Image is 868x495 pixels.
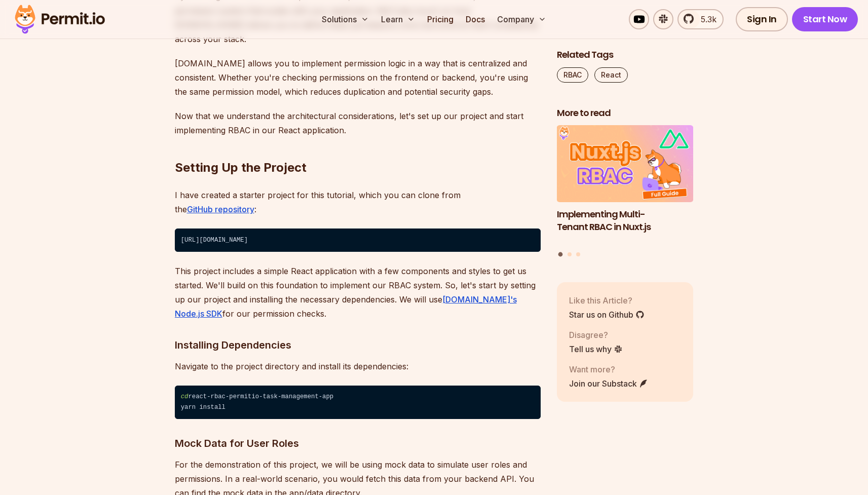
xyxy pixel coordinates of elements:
[557,126,694,246] a: Implementing Multi-Tenant RBAC in Nuxt.jsImplementing Multi-Tenant RBAC in Nuxt.js
[175,188,541,216] p: I have created a starter project for this tutorial, which you can clone from the :
[187,204,254,214] a: GitHub repository
[792,7,858,31] a: Start Now
[557,126,694,203] img: Implementing Multi-Tenant RBAC in Nuxt.js
[568,252,572,256] button: Go to slide 2
[181,393,188,400] span: cd
[175,294,517,319] a: [DOMAIN_NAME]'s Node.js SDK
[423,9,458,29] a: Pricing
[557,49,694,61] h2: Related Tags
[558,252,563,257] button: Go to slide 1
[175,337,541,353] h3: Installing Dependencies
[569,329,623,341] p: Disagree?
[175,119,541,176] h2: Setting Up the Project
[377,9,419,29] button: Learn
[175,264,541,321] p: This project includes a simple React application with a few components and styles to get us start...
[175,229,541,252] code: [URL][DOMAIN_NAME]
[736,7,788,31] a: Sign In
[462,9,489,29] a: Docs
[493,9,550,29] button: Company
[557,126,694,246] li: 1 of 3
[569,363,648,375] p: Want more?
[569,343,623,355] a: Tell us why
[175,435,541,451] h3: Mock Data for User Roles
[318,9,373,29] button: Solutions
[677,9,724,29] a: 5.3k
[557,208,694,234] h3: Implementing Multi-Tenant RBAC in Nuxt.js
[594,67,628,83] a: React
[175,56,541,99] p: [DOMAIN_NAME] allows you to implement permission logic in a way that is centralized and consisten...
[569,377,648,390] a: Join our Substack
[175,359,541,373] p: Navigate to the project directory and install its dependencies:
[557,126,694,258] div: Posts
[695,13,716,25] span: 5.3k
[569,294,645,307] p: Like this Article?
[175,109,541,137] p: Now that we understand the architectural considerations, let's set up our project and start imple...
[10,2,109,36] img: Permit logo
[576,252,580,256] button: Go to slide 3
[175,386,541,420] code: react-rbac-permitio-task-management-app yarn install
[557,67,588,83] a: RBAC
[557,107,694,120] h2: More to read
[569,309,645,321] a: Star us on Github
